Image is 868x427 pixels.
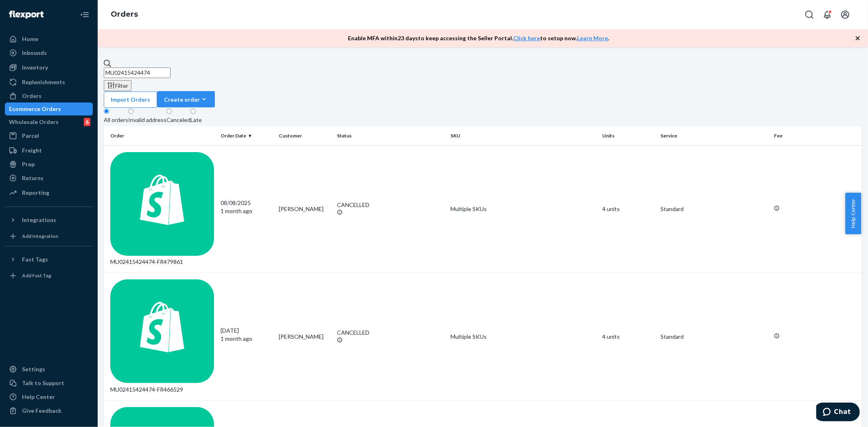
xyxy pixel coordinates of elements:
[22,189,49,197] div: Reporting
[22,233,58,240] div: Add Integration
[104,80,131,91] button: Filter
[657,126,771,146] th: Service
[9,105,61,113] div: Ecommerce Orders
[5,377,93,390] button: Talk to Support
[22,255,48,264] div: Fast Tags
[660,205,767,213] p: Standard
[22,160,35,168] div: Prep
[5,158,93,171] a: Prep
[801,7,818,23] button: Open Search Box
[5,129,93,142] a: Parcel
[22,272,51,279] div: Add Fast Tag
[337,329,444,337] div: CANCELLED
[22,393,55,401] div: Help Center
[128,109,133,114] input: Invalid address
[816,403,860,423] iframe: Opens a widget where you can chat to one of our agents
[514,35,540,41] a: Click here
[22,407,61,415] div: Give Feedback
[5,404,93,417] button: Give Feedback
[9,11,44,19] img: Flexport logo
[104,109,109,114] input: All orders
[104,116,128,124] div: All orders
[337,201,444,209] div: CANCELLED
[104,91,157,108] button: Import Orders
[107,81,128,90] div: Filter
[5,61,93,74] a: Inventory
[22,146,42,155] div: Freight
[22,216,56,224] div: Integrations
[448,273,599,400] td: Multiple SKUs
[190,116,202,124] div: Late
[348,34,610,42] p: Enable MFA within 23 days to keep accessing the Seller Portal. to setup now. .
[334,126,447,146] th: Status
[22,174,44,182] div: Returns
[448,146,599,273] td: Multiple SKUs
[5,269,93,282] a: Add Fast Tag
[771,126,862,146] th: Fee
[279,132,330,139] div: Customer
[448,126,599,146] th: SKU
[5,76,93,89] a: Replenishments
[84,118,90,126] div: 6
[157,91,215,107] button: Create order
[845,193,861,234] button: Help Center
[104,126,217,146] th: Order
[221,335,272,343] p: 1 month ago
[5,390,93,403] a: Help Center
[5,230,93,243] a: Add Integration
[577,35,608,41] a: Learn More
[221,207,272,215] p: 1 month ago
[217,126,275,146] th: Order Date
[22,379,64,387] div: Talk to Support
[819,7,835,23] button: Open notifications
[5,144,93,157] a: Freight
[5,213,93,227] button: Integrations
[164,95,208,104] div: Create order
[22,78,65,86] div: Replenishments
[599,126,657,146] th: Units
[166,116,190,124] div: Canceled
[111,10,138,19] a: Orders
[110,279,214,393] div: MU02415424474-FR466529
[5,46,93,59] a: Inbounds
[22,365,45,373] div: Settings
[275,146,334,273] td: [PERSON_NAME]
[22,132,39,140] div: Parcel
[110,152,214,266] div: MU02415424474-FR479861
[5,102,93,115] a: Ecommerce Orders
[22,63,48,72] div: Inventory
[5,172,93,185] a: Returns
[5,33,93,46] a: Home
[5,253,93,266] button: Fast Tags
[221,327,272,343] div: [DATE]
[104,68,171,78] input: Search orders
[5,363,93,376] a: Settings
[599,146,657,273] td: 4 units
[275,273,334,400] td: [PERSON_NAME]
[5,115,93,129] a: Wholesale Orders6
[22,92,42,100] div: Orders
[166,109,172,114] input: Canceled
[22,35,38,43] div: Home
[837,7,853,23] button: Open account menu
[77,7,93,23] button: Close Navigation
[9,118,59,126] div: Wholesale Orders
[5,186,93,199] a: Reporting
[221,199,272,215] div: 08/08/2025
[190,109,196,114] input: Late
[599,273,657,400] td: 4 units
[5,89,93,102] a: Orders
[128,116,166,124] div: Invalid address
[104,3,144,26] ol: breadcrumbs
[22,49,47,57] div: Inbounds
[660,333,767,341] p: Standard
